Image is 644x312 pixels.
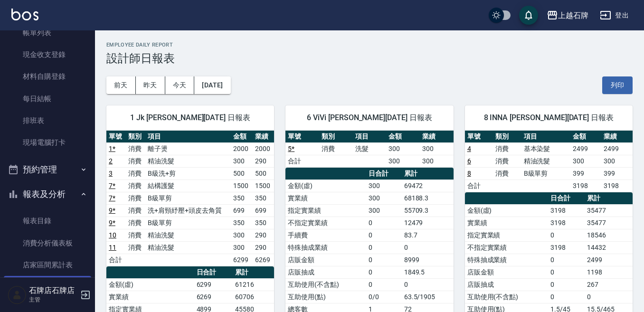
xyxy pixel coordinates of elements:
[319,142,353,155] td: 消費
[145,204,231,217] td: 洗+肩頸紓壓+頭皮去角質
[548,204,585,217] td: 3198
[467,157,471,165] a: 6
[145,131,231,143] th: 項目
[285,266,366,278] td: 店販抽成
[4,254,91,276] a: 店家區間累計表
[126,217,145,229] td: 消費
[521,167,570,180] td: B級單剪
[194,76,230,94] button: [DATE]
[585,241,633,254] td: 14432
[145,167,231,180] td: B級洗+剪
[493,155,521,167] td: 消費
[194,291,233,303] td: 6269
[366,291,402,303] td: 0/0
[253,192,275,204] td: 350
[126,167,145,180] td: 消費
[353,131,387,143] th: 項目
[145,217,231,229] td: B級單剪
[402,180,454,192] td: 69472
[285,204,366,217] td: 指定實業績
[402,254,454,266] td: 8999
[386,131,420,143] th: 金額
[285,254,366,266] td: 店販金額
[548,254,585,266] td: 0
[585,266,633,278] td: 1198
[253,254,275,266] td: 6269
[253,131,275,143] th: 業績
[353,142,387,155] td: 洗髮
[109,157,113,165] a: 2
[420,155,454,167] td: 300
[585,254,633,266] td: 2499
[570,155,602,167] td: 300
[585,192,633,205] th: 累計
[231,229,252,241] td: 300
[253,167,275,180] td: 500
[4,132,91,153] a: 現場電腦打卡
[601,167,633,180] td: 399
[231,217,252,229] td: 350
[465,180,493,192] td: 合計
[465,254,548,266] td: 特殊抽成業績
[402,204,454,217] td: 55709.3
[233,278,274,291] td: 61216
[109,244,116,251] a: 11
[521,131,570,143] th: 項目
[493,167,521,180] td: 消費
[106,131,126,143] th: 單號
[366,266,402,278] td: 0
[467,170,471,177] a: 8
[231,131,252,143] th: 金額
[285,131,319,143] th: 單號
[596,7,633,24] button: 登出
[253,142,275,155] td: 2000
[465,131,493,143] th: 單號
[285,155,319,167] td: 合計
[601,131,633,143] th: 業績
[106,42,633,48] h2: Employee Daily Report
[106,52,633,65] h3: 設計師日報表
[585,278,633,291] td: 267
[602,76,633,94] button: 列印
[233,291,274,303] td: 60706
[285,217,366,229] td: 不指定實業績
[570,180,602,192] td: 3198
[366,168,402,180] th: 日合計
[285,278,366,291] td: 互助使用(不含點)
[420,131,454,143] th: 業績
[585,204,633,217] td: 35477
[231,167,252,180] td: 500
[402,291,454,303] td: 63.5/1905
[106,291,194,303] td: 實業績
[165,76,195,94] button: 今天
[548,278,585,291] td: 0
[285,192,366,204] td: 實業績
[4,44,91,66] a: 現金收支登錄
[366,241,402,254] td: 0
[548,217,585,229] td: 3198
[253,229,275,241] td: 290
[402,217,454,229] td: 12479
[465,278,548,291] td: 店販抽成
[106,131,274,266] table: a dense table
[285,229,366,241] td: 手續費
[521,155,570,167] td: 精油洗髮
[253,217,275,229] td: 350
[402,278,454,291] td: 0
[548,291,585,303] td: 0
[570,131,602,143] th: 金額
[366,192,402,204] td: 300
[231,254,252,266] td: 6299
[366,254,402,266] td: 0
[521,142,570,155] td: 基本染髮
[11,9,38,20] img: Logo
[558,9,588,21] div: 上越石牌
[4,182,91,207] button: 報表及分析
[386,142,420,155] td: 300
[4,110,91,132] a: 排班表
[126,142,145,155] td: 消費
[465,131,633,192] table: a dense table
[145,229,231,241] td: 精油洗髮
[106,278,194,291] td: 金額(虛)
[601,180,633,192] td: 3198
